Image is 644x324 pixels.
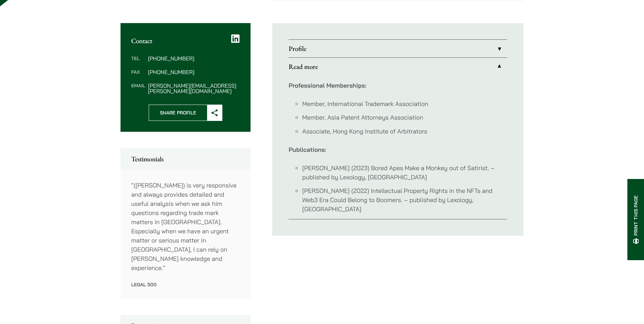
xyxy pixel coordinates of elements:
h2: Testimonials [131,155,240,163]
dt: Email [131,83,145,94]
li: [PERSON_NAME] (2023) Bored Apes Make a Monkey out of Satirist. – published by Lexology, [GEOGRAPH... [302,163,507,182]
button: Share Profile [149,105,222,121]
dd: [PERSON_NAME][EMAIL_ADDRESS][PERSON_NAME][DOMAIN_NAME] [148,83,240,94]
a: Read more [289,58,507,75]
p: Legal 500 [131,282,240,288]
p: “([PERSON_NAME]) is very responsive and always provides detailed and useful analysis when we ask ... [131,181,240,272]
dd: [PHONE_NUMBER] [148,69,240,75]
dd: [PHONE_NUMBER] [148,56,240,61]
li: Member, Asia Patent Attorneys Association [302,113,507,122]
strong: Professional Memberships: [289,82,366,89]
span: Share Profile [149,105,207,121]
li: [PERSON_NAME] (2022) Intellectual Property Rights in the NFTs and Web3 Era Could Belong to Boomer... [302,186,507,214]
li: Member, International Trademark Association [302,99,507,108]
dt: Fax [131,69,145,83]
a: Profile [289,40,507,57]
dt: Tel [131,56,145,69]
h2: Contact [131,37,240,45]
strong: Publications: [289,146,326,154]
li: Associate, Hong Kong Institute of Arbitrators [302,127,507,136]
div: Read more [289,75,507,219]
a: LinkedIn [231,34,240,43]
